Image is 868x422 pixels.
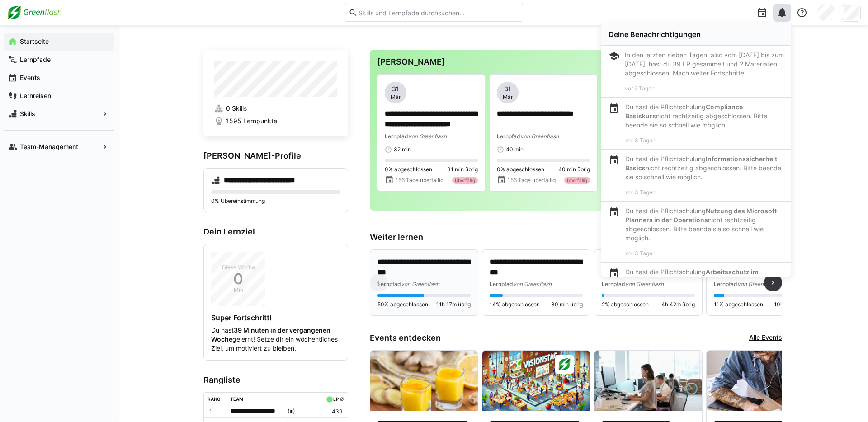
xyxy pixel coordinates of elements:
[211,197,340,205] p: 0% Übereinstimmung
[504,84,511,94] span: 31
[324,408,342,415] p: 439
[625,189,656,196] span: vor 3 Tagen
[226,104,247,113] span: 0 Skills
[401,281,439,287] span: von Greenflash
[625,85,655,92] span: vor 2 Tagen
[211,326,340,353] p: Du hast gelernt! Setze dir ein wöchentliches Ziel, um motiviert zu bleiben.
[208,396,221,402] div: Rang
[661,301,695,308] span: 4h 42m übrig
[497,133,520,140] span: Lernpfad
[602,281,625,287] span: Lernpfad
[288,407,295,416] span: ( )
[564,177,590,184] div: Überfällig
[625,103,784,130] p: Du hast die Pflichtschulung nicht rechtzeitig abgeschlossen. Bitte beende sie so schnell wie mögl...
[214,104,337,113] a: 0 Skills
[520,133,559,140] span: von Greenflash
[391,94,401,101] span: Mär
[714,301,763,308] span: 11% abgeschlossen
[370,351,478,411] img: image
[447,166,478,173] span: 31 min übrig
[436,301,471,308] span: 11h 17m übrig
[707,351,814,411] img: image
[625,267,784,295] p: Du hast die Pflichtschulung nicht rechtzeitig abgeschlossen. Bitte beende sie so schnell wie mögl...
[625,155,784,182] p: Du hast die Pflichtschulung nicht rechtzeitig abgeschlossen. Bitte beende sie so schnell wie mögl...
[211,313,340,322] h4: Super Fortschritt!
[394,146,411,153] span: 32 min
[558,166,590,173] span: 40 min übrig
[625,137,656,144] span: vor 3 Tagen
[452,177,478,184] div: Überfällig
[482,351,590,411] img: image
[490,281,513,287] span: Lernpfad
[513,281,552,287] span: von Greenflash
[358,9,519,17] input: Skills und Lernpfade durchsuchen…
[602,301,649,308] span: 2% abgeschlossen
[506,146,524,153] span: 40 min
[396,177,443,184] span: 156 Tage überfällig
[625,51,784,78] div: In den letzten sieben Tagen, also vom [DATE] bis zum [DATE], hast du 39 LP gesammelt und 2 Materi...
[230,396,243,402] div: Team
[377,57,775,67] h3: [PERSON_NAME]
[625,281,664,287] span: von Greenflash
[408,133,447,140] span: von Greenflash
[609,30,784,39] div: Deine Benachrichtigungen
[203,151,348,161] h3: [PERSON_NAME]-Profile
[625,206,784,243] p: Du hast die Pflichtschulung nicht rechtzeitig abgeschlossen. Bitte beende sie so schnell wie mögl...
[211,326,330,343] strong: 39 Minuten in der vergangenen Woche
[625,250,656,257] span: vor 3 Tagen
[377,301,428,308] span: 50% abgeschlossen
[226,117,277,126] span: 1595 Lernpunkte
[370,333,441,343] h3: Events entdecken
[503,94,513,101] span: Mär
[333,396,339,402] div: LP
[377,281,401,287] span: Lernpfad
[774,301,807,308] span: 10h 3m übrig
[203,227,348,237] h3: Dein Lernziel
[490,301,540,308] span: 14% abgeschlossen
[340,394,344,402] a: ø
[551,301,583,308] span: 30 min übrig
[370,232,782,242] h3: Weiter lernen
[209,408,223,415] p: 1
[594,351,702,411] img: image
[385,133,408,140] span: Lernpfad
[392,84,399,94] span: 31
[749,333,782,343] a: Alle Events
[714,281,737,287] span: Lernpfad
[737,281,776,287] span: von Greenflash
[497,166,544,173] span: 0% abgeschlossen
[203,375,348,385] h3: Rangliste
[508,177,556,184] span: 156 Tage überfällig
[385,166,432,173] span: 0% abgeschlossen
